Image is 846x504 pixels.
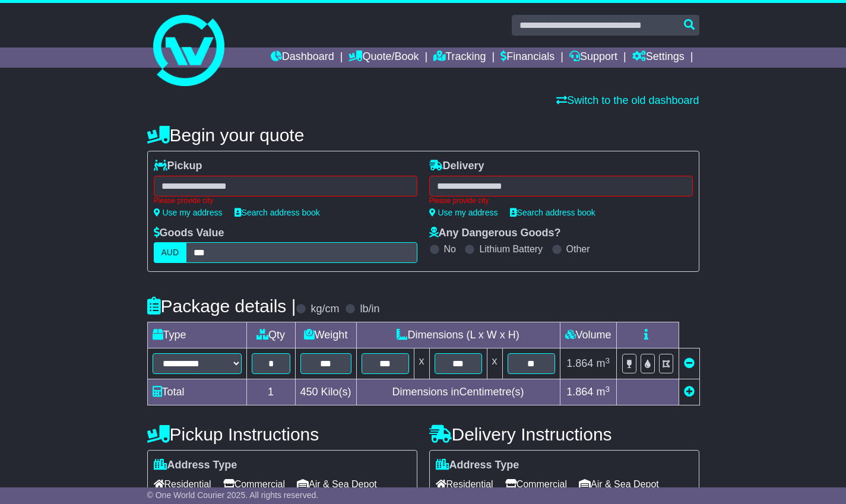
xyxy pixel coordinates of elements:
label: Pickup [154,160,202,173]
a: Tracking [433,47,486,68]
span: Air & Sea Depot [579,475,659,493]
a: Search address book [510,208,595,217]
span: Commercial [223,475,285,493]
a: Add new item [684,386,695,398]
a: Quote/Book [348,47,419,68]
a: Search address book [235,208,320,217]
sup: 3 [605,385,610,394]
td: Qty [246,322,295,348]
a: Use my address [154,208,223,217]
label: No [444,243,456,255]
a: Use my address [429,208,498,217]
td: Total [147,379,246,405]
span: Commercial [505,475,567,493]
h4: Begin your quote [147,125,699,145]
td: Volume [560,322,616,348]
a: Financials [500,47,555,68]
label: AUD [154,242,187,263]
td: Weight [295,322,356,348]
label: Address Type [154,459,237,472]
label: Goods Value [154,227,224,240]
div: Please provide city [154,196,417,205]
td: 1 [246,379,295,405]
label: lb/in [360,303,379,316]
label: kg/cm [310,303,339,316]
h4: Package details | [147,296,296,316]
span: Residential [154,475,211,493]
a: Support [569,47,617,68]
span: Air & Sea Depot [297,475,377,493]
label: Address Type [436,459,519,472]
span: m [596,386,610,398]
td: Type [147,322,246,348]
span: m [596,357,610,369]
h4: Delivery Instructions [429,424,699,444]
a: Settings [632,47,685,68]
td: x [487,348,502,379]
a: Switch to the old dashboard [556,94,699,106]
td: x [414,348,429,379]
label: Delivery [429,160,484,173]
h4: Pickup Instructions [147,424,417,444]
span: 450 [300,386,318,398]
span: 1.864 [566,357,593,369]
div: Please provide city [429,196,693,205]
label: Lithium Battery [479,243,543,255]
span: © One World Courier 2025. All rights reserved. [147,490,319,500]
label: Any Dangerous Goods? [429,227,561,240]
td: Kilo(s) [295,379,356,405]
label: Other [566,243,590,255]
span: 1.864 [566,386,593,398]
a: Dashboard [271,47,334,68]
td: Dimensions (L x W x H) [356,322,560,348]
td: Dimensions in Centimetre(s) [356,379,560,405]
sup: 3 [605,356,610,365]
a: Remove this item [684,357,695,369]
span: Residential [436,475,493,493]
